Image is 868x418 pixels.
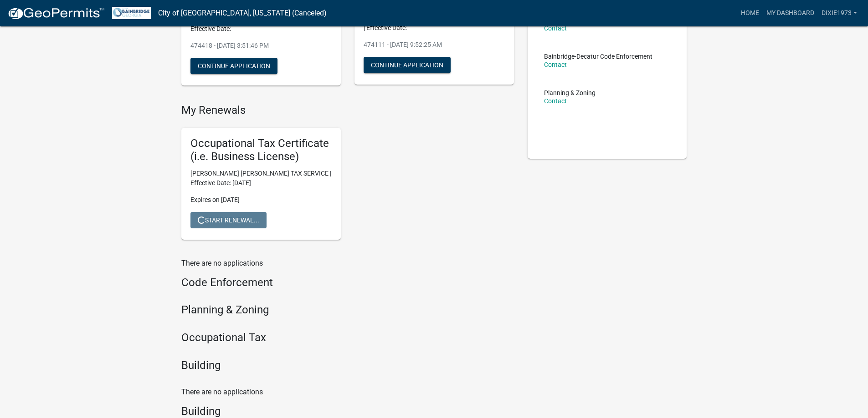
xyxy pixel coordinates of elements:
[190,58,277,74] button: Continue Application
[364,57,451,73] button: Continue Application
[364,23,505,33] p: | Effective Date:
[190,137,332,163] h5: Occupational Tax Certificate (i.e. Business License)
[737,5,763,22] a: Home
[190,169,332,188] p: [PERSON_NAME] [PERSON_NAME] TAX SERVICE | Effective Date: [DATE]
[190,212,267,228] button: Start Renewal...
[158,5,327,21] a: City of [GEOGRAPHIC_DATA], [US_STATE] (Canceled)
[763,5,818,22] a: My Dashboard
[181,359,514,372] h4: Building
[544,97,567,105] a: Contact
[544,90,596,96] p: Planning & Zoning
[181,303,514,317] h4: Planning & Zoning
[181,387,514,398] p: There are no applications
[544,25,567,32] a: Contact
[544,61,567,68] a: Contact
[181,331,514,344] h4: Occupational Tax
[181,405,514,418] h4: Building
[190,195,332,205] p: Expires on [DATE]
[181,276,514,289] h4: Code Enforcement
[544,53,652,60] p: Bainbridge-Decatur Code Enforcement
[112,7,151,19] img: City of Bainbridge, Georgia (Canceled)
[181,258,514,269] p: There are no applications
[190,41,332,50] p: 474418 - [DATE] 3:51:46 PM
[181,104,514,117] h4: My Renewals
[181,104,514,247] wm-registration-list-section: My Renewals
[198,216,259,223] span: Start Renewal...
[364,40,505,50] p: 474111 - [DATE] 9:52:25 AM
[818,5,861,22] a: DIXIE1973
